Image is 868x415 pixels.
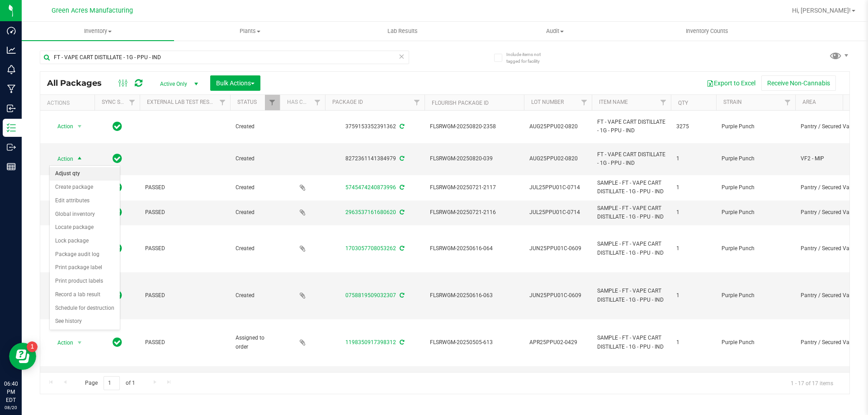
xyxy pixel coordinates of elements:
span: FLSRWGM-20250616-063 [430,291,519,300]
span: FT - VAPE CART DISTILLATE - 1G - PPU - IND [597,150,665,168]
span: JUL25PPU01C-0714 [529,183,586,192]
span: Purple Punch [722,244,790,253]
span: PASSED [145,183,225,192]
span: Include items not tagged for facility [506,51,552,65]
a: Flourish Package ID [432,100,489,106]
a: Plants [174,22,326,41]
span: Created [236,208,274,217]
button: Bulk Actions [210,75,260,91]
a: Filter [310,95,325,110]
span: 1 [676,291,711,300]
span: Purple Punch [722,154,790,163]
a: 5745474240873996 [345,184,396,191]
span: 1 [676,338,711,347]
a: Filter [577,95,592,110]
span: Sync from Compliance System [398,339,404,345]
span: Created [236,183,274,192]
a: Filter [410,95,425,110]
span: AUG25PPU02-0820 [529,122,586,131]
span: Assigned to order [236,334,274,351]
span: select [74,336,85,349]
a: Package ID [332,99,363,105]
span: JUN25PPU01C-0609 [529,244,586,253]
span: APR25PPU02-0429 [529,338,586,347]
a: 1198350917398312 [345,339,396,345]
li: Lock package [50,234,120,248]
span: select [74,153,85,165]
a: Item Name [599,99,628,105]
li: Adjust qty [50,167,120,181]
inline-svg: Analytics [7,46,16,55]
span: Hi, [PERSON_NAME]! [792,7,851,14]
span: Clear [398,51,405,62]
span: FLSRWGM-20250820-039 [430,154,519,163]
span: Purple Punch [722,183,790,192]
a: 0758819509032307 [345,292,396,298]
span: Pantry / Secured Vault [801,291,858,300]
inline-svg: Reports [7,162,16,171]
a: Filter [215,95,230,110]
a: Filter [656,95,671,110]
inline-svg: Manufacturing [7,84,16,93]
span: Pantry / Secured Vault [801,338,858,347]
li: Global inventory [50,208,120,221]
a: Filter [780,95,795,110]
span: PASSED [145,291,225,300]
span: In Sync [113,120,122,133]
span: Sync from Compliance System [398,123,404,130]
span: PASSED [145,244,225,253]
span: All Packages [47,78,111,88]
span: FLSRWGM-20250616-064 [430,244,519,253]
div: 8272361141384979 [324,154,426,163]
iframe: Resource center [9,343,36,370]
li: Print product labels [50,275,120,288]
span: Inventory Counts [674,27,741,35]
a: Inventory Counts [631,22,783,41]
span: In Sync [113,152,122,165]
span: In Sync [113,336,122,349]
span: Purple Punch [722,208,790,217]
a: Sync Status [102,99,137,105]
span: SAMPLE - FT - VAPE CART DISTILLATE - 1G - PPU - IND [597,179,665,196]
span: 1 [676,154,711,163]
span: 1 [676,208,711,217]
li: Create package [50,181,120,194]
span: 1 - 17 of 17 items [783,376,840,390]
a: Inventory [22,22,174,41]
span: Purple Punch [722,291,790,300]
span: Plants [175,27,326,35]
span: FLSRWGM-20250721-2117 [430,183,519,192]
p: 08/20 [4,404,18,411]
a: Audit [479,22,631,41]
span: select [74,120,85,133]
span: Sync from Compliance System [398,245,404,252]
span: Pantry / Secured Vault [801,244,858,253]
span: 1 [676,183,711,192]
span: Audit [479,27,631,35]
p: 06:40 PM EDT [4,380,18,404]
inline-svg: Inventory [7,123,16,132]
a: Filter [265,95,280,110]
a: Lot Number [531,99,564,105]
inline-svg: Dashboard [7,26,16,35]
span: Sync from Compliance System [398,184,404,191]
span: JUL25PPU01C-0714 [529,208,586,217]
span: Pantry / Secured Vault [801,183,858,192]
span: PASSED [145,208,225,217]
span: Sync from Compliance System [398,209,404,215]
div: Actions [47,100,91,106]
span: SAMPLE - FT - VAPE CART DISTILLATE - 1G - PPU - IND [597,334,665,351]
li: Schedule for destruction [50,302,120,315]
span: Pantry / Secured Vault [801,208,858,217]
span: SAMPLE - FT - VAPE CART DISTILLATE - 1G - PPU - IND [597,240,665,257]
li: Print package label [50,261,120,275]
a: Filter [125,95,140,110]
span: Green Acres Manufacturing [52,7,133,14]
span: Created [236,122,274,131]
a: Status [237,99,257,105]
span: FT - VAPE CART DISTILLATE - 1G - PPU - IND [597,118,665,135]
button: Receive Non-Cannabis [761,75,836,91]
a: Strain [723,99,742,105]
span: SAMPLE - FT - VAPE CART DISTILLATE - 1G - PPU - IND [597,287,665,304]
li: Package audit log [50,248,120,261]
